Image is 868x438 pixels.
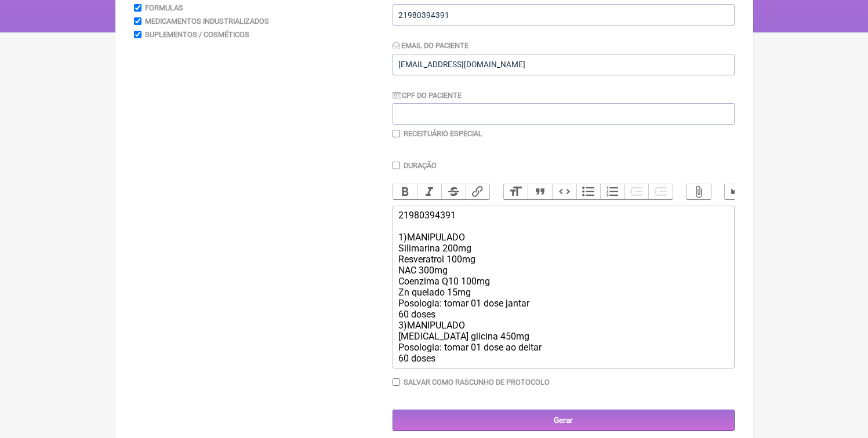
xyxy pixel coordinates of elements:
[417,184,441,199] button: Italic
[687,184,711,199] button: Attach Files
[624,184,649,199] button: Decrease Level
[393,184,417,199] button: Bold
[576,184,601,199] button: Bullets
[393,91,462,100] label: CPF do Paciente
[648,184,673,199] button: Increase Level
[393,41,469,50] label: Email do Paciente
[725,184,749,199] button: Undo
[145,17,269,25] label: Medicamentos Industrializados
[466,184,490,199] button: Link
[528,184,552,199] button: Quote
[145,3,183,12] label: Formulas
[552,184,576,199] button: Code
[404,161,437,170] label: Duração
[393,410,735,431] input: Gerar
[600,184,624,199] button: Numbers
[145,30,249,39] label: Suplementos / Cosméticos
[441,184,466,199] button: Strikethrough
[404,129,482,138] label: Receituário Especial
[504,184,528,199] button: Heading
[398,210,728,364] div: 21980394391 1)MANIPULADO Silimarina 200mg Resveratrol 100mg NAC 300mg Coenzima Q10 100mg Zn quela...
[404,378,550,386] label: Salvar como rascunho de Protocolo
